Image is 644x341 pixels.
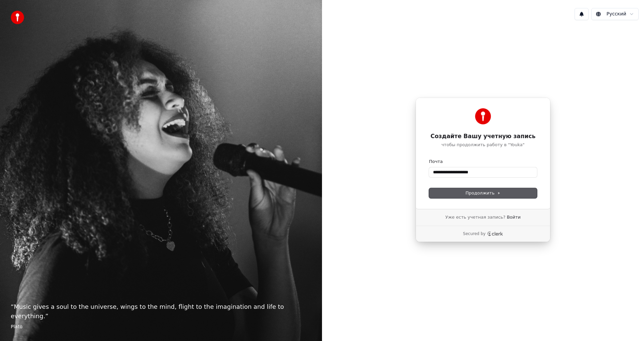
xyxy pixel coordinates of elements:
[487,231,503,236] a: Clerk logo
[11,11,24,24] img: youka
[429,159,443,165] label: Почта
[507,214,521,220] a: Войти
[445,214,505,220] span: Уже есть учетная запись?
[475,108,491,124] img: Youka
[429,188,537,198] button: Продолжить
[11,324,311,330] footer: Plato
[11,302,311,321] p: “ Music gives a soul to the universe, wings to the mind, flight to the imagination and life to ev...
[429,142,537,148] p: чтобы продолжить работу в "Youka"
[466,190,501,196] span: Продолжить
[429,132,537,140] h1: Создайте Вашу учетную запись
[463,231,485,237] p: Secured by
